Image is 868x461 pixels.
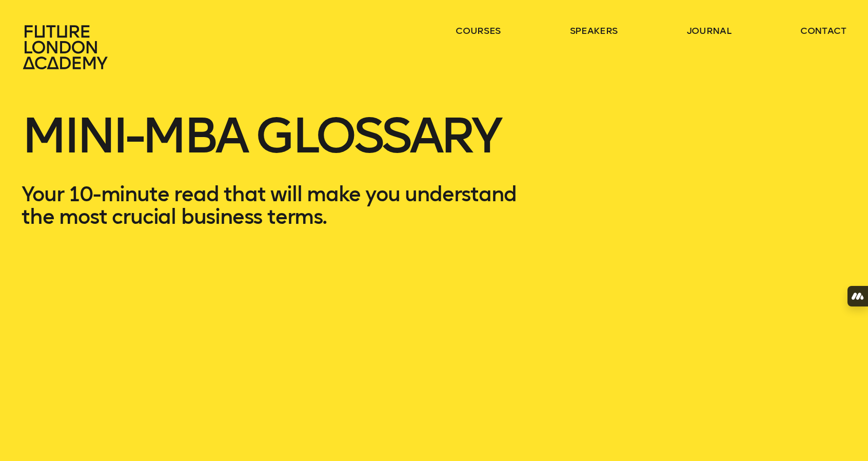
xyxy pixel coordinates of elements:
p: Your 10-minute read that will make you understand the most crucial business terms. [22,183,521,228]
h1: Mini-MBA Glossary [22,113,521,183]
a: journal [687,25,732,37]
a: speakers [570,25,618,37]
a: courses [456,25,501,37]
a: contact [800,25,846,37]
